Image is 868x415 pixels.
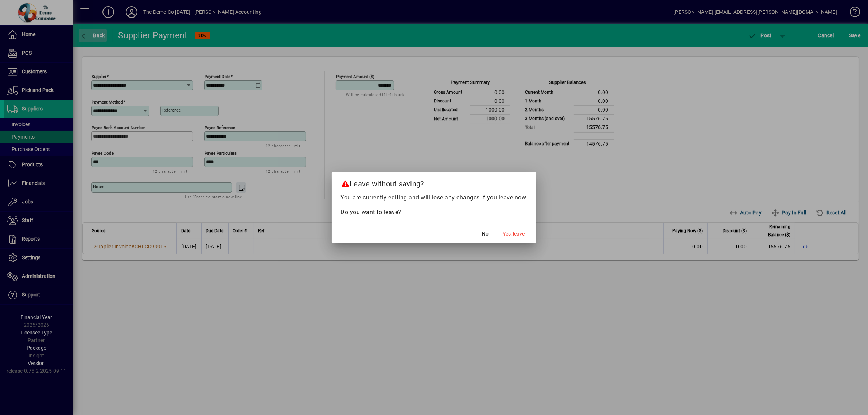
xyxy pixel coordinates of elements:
button: Yes, leave [500,227,528,240]
p: Do you want to leave? [340,208,528,217]
p: You are currently editing and will lose any changes if you leave now. [340,193,528,202]
span: Yes, leave [503,230,525,238]
span: No [482,230,489,238]
button: No [474,227,497,240]
h2: Leave without saving? [332,172,536,193]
